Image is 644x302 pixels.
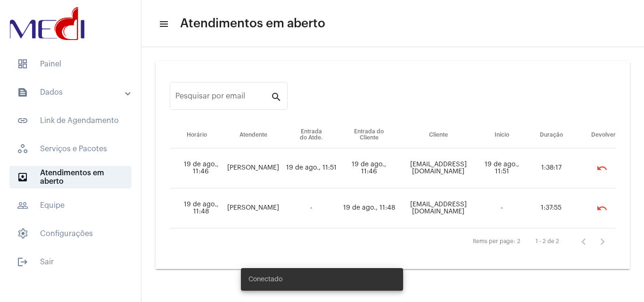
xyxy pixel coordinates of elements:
mat-icon: sidenav icon [17,171,28,183]
td: [PERSON_NAME] [224,148,282,188]
div: 1 - 2 de 2 [536,238,559,245]
th: Duração [526,122,577,148]
mat-icon: sidenav icon [17,115,28,126]
mat-icon: undo [596,163,608,174]
td: [EMAIL_ADDRESS][DOMAIN_NAME] [398,188,478,229]
td: [PERSON_NAME] [224,188,282,229]
mat-expansion-panel-header: sidenav iconDados [6,81,141,104]
td: 19 de ago., 11:46 [170,148,224,188]
td: 1:37:55 [526,188,577,229]
mat-icon: search [271,91,282,102]
span: Serviços e Pacotes [9,138,132,160]
td: 19 de ago., 11:51 [282,148,339,188]
span: Sair [9,251,132,273]
td: 1:38:17 [526,148,577,188]
td: 19 de ago., 11:48 [340,188,398,229]
th: Entrada do Cliente [340,122,398,148]
th: Devolver [577,122,616,148]
span: Atendimentos em aberto [9,166,132,188]
th: Entrada do Atde. [282,122,339,148]
span: Atendimentos em aberto [180,16,325,31]
td: - [478,188,526,229]
span: Painel [9,53,132,75]
span: sidenav icon [17,143,28,155]
mat-icon: sidenav icon [158,18,168,30]
th: Início [478,122,526,148]
mat-panel-title: Dados [17,87,126,98]
span: Equipe [9,194,132,217]
input: Pesquisar por email [175,94,271,102]
img: d3a1b5fa-500b-b90f-5a1c-719c20e9830b.png [8,5,87,42]
th: Cliente [398,122,478,148]
mat-icon: sidenav icon [17,200,28,211]
mat-icon: sidenav icon [17,87,28,98]
td: [EMAIL_ADDRESS][DOMAIN_NAME] [398,148,478,188]
mat-icon: sidenav icon [17,256,28,268]
span: sidenav icon [17,228,28,239]
div: Items per page: [473,238,515,245]
span: Configurações [9,222,132,245]
button: Próxima página [593,232,612,251]
th: Horário [170,122,224,148]
button: Página anterior [574,232,593,251]
th: Atendente [224,122,282,148]
td: 19 de ago., 11:46 [340,148,398,188]
mat-chip-list: selection [580,159,616,178]
td: 19 de ago., 11:51 [478,148,526,188]
span: Link de Agendamento [9,109,132,132]
span: sidenav icon [17,58,28,70]
td: 19 de ago., 11:48 [170,188,224,229]
td: - [282,188,339,229]
span: Conectado [248,275,282,284]
div: 2 [517,238,520,245]
mat-icon: undo [596,203,608,214]
mat-chip-list: selection [580,199,616,218]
